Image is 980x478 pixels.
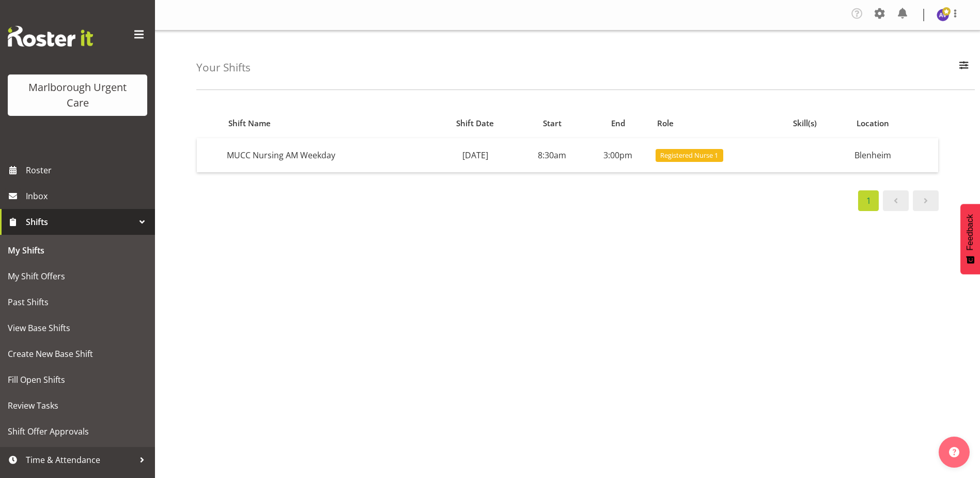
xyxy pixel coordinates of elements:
td: MUCC Nursing AM Weekday [223,138,431,172]
a: View Base Shifts [3,315,152,341]
img: help-xxl-2.png [949,447,959,457]
span: Review Tasks [8,398,147,413]
a: Fill Open Shifts [3,367,152,393]
span: Registered Nurse 1 [660,151,718,160]
div: Marlborough Urgent Care [18,80,137,111]
td: 8:30am [519,138,585,172]
span: Roster [26,162,150,178]
div: Start [525,117,579,129]
span: Shift Offer Approvals [8,424,147,439]
a: Shift Offer Approvals [3,419,152,444]
a: Create New Base Shift [3,341,152,367]
td: [DATE] [431,138,519,172]
a: Review Tasks [3,393,152,419]
img: Rosterit website logo [8,26,93,47]
span: Time & Attendance [26,452,134,468]
div: Shift Name [228,117,425,129]
a: My Shift Offers [3,263,152,289]
div: Skill(s) [793,117,845,129]
td: Blenheim [850,138,938,172]
img: amber-venning-slater11903.jpg [937,9,949,21]
span: Fill Open Shifts [8,372,147,387]
span: My Shifts [8,243,147,258]
div: Shift Date [437,117,514,129]
span: Shifts [26,214,134,230]
a: Past Shifts [3,289,152,315]
td: 3:00pm [585,138,651,172]
span: Feedback [966,214,975,250]
span: Inbox [26,188,150,204]
div: Location [857,117,932,129]
span: Create New Base Shift [8,346,147,362]
div: End [591,117,646,129]
h4: Your Shifts [196,62,251,73]
a: My Shifts [3,237,152,263]
button: Filter Employees [953,56,975,79]
div: Role [657,117,781,129]
span: My Shift Offers [8,268,147,284]
span: View Base Shifts [8,320,147,336]
span: Past Shifts [8,294,147,310]
button: Feedback - Show survey [960,204,980,274]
